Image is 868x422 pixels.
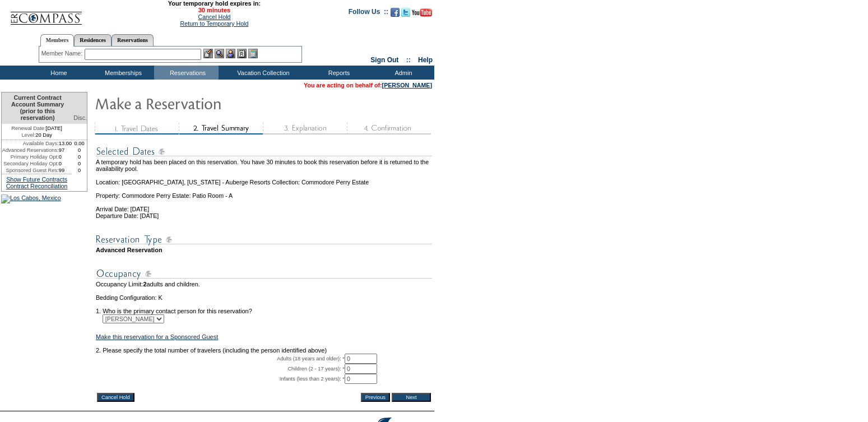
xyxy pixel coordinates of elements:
td: 2. Please specify the total number of travelers (including the person identified above) [96,347,432,354]
img: step1_state3.gif [95,123,179,135]
img: b_calculator.gif [248,49,258,58]
td: [DATE] [2,124,72,132]
td: Sponsored Guest Res: [2,167,59,174]
td: Children (2 - 17 years): * [96,364,345,374]
td: Admin [370,66,434,80]
td: 13.00 [59,140,72,147]
td: 0 [72,167,87,174]
img: View [215,49,224,58]
img: Compass Home [10,2,82,25]
td: Occupancy Limit: adults and children. [96,281,432,287]
span: Level: [21,132,35,138]
td: Advanced Reservation [96,247,432,253]
td: 0 [72,147,87,154]
td: Bedding Configuration: K [96,294,432,301]
span: Renewal Date: [11,125,45,132]
a: Residences [74,34,112,46]
img: Make Reservation [95,92,319,114]
a: Subscribe to our YouTube Channel [412,11,432,18]
a: Reservations [112,34,154,46]
td: 1. Who is the primary contact person for this reservation? [96,301,432,314]
td: Secondary Holiday Opt: [2,160,59,167]
img: Subscribe to our YouTube Channel [412,8,432,17]
td: 0 [59,160,72,167]
img: Impersonate [226,49,235,58]
img: Reservations [237,49,247,58]
img: Become our fan on Facebook [391,8,400,17]
a: Return to Temporary Hold [180,20,249,27]
img: subTtlSelectedDates.gif [96,145,432,159]
td: 0.00 [72,140,87,147]
img: Los Cabos, Mexico [1,194,61,203]
td: Primary Holiday Opt: [2,154,59,160]
td: Follow Us :: [349,7,388,20]
img: subTtlResType.gif [96,233,432,247]
td: Available Days: [2,140,59,147]
span: 30 minutes [88,7,340,13]
a: Sign Out [370,56,398,64]
td: Location: [GEOGRAPHIC_DATA], [US_STATE] - Auberge Resorts Collection: Commodore Perry Estate [96,172,432,186]
a: Follow us on Twitter [401,11,410,18]
span: :: [406,56,411,64]
td: Reservations [154,66,219,80]
img: b_edit.gif [203,49,213,58]
td: Reports [305,66,370,80]
input: Previous [361,393,390,402]
a: Become our fan on Facebook [391,11,400,18]
img: step4_state1.gif [347,123,431,135]
input: Cancel Hold [97,393,134,402]
div: Member Name: [41,49,85,58]
td: Arrival Date: [DATE] [96,199,432,212]
td: 0 [59,154,72,160]
input: Next [392,393,431,402]
img: step2_state2.gif [179,123,263,135]
a: Cancel Hold [198,13,230,20]
img: step3_state1.gif [263,123,347,135]
a: Make this reservation for a Sponsored Guest [96,333,218,340]
td: 97 [59,147,72,154]
td: Vacation Collection [219,66,305,80]
td: Infants (less than 2 years): * [96,374,345,384]
td: Home [25,66,90,80]
span: 2 [143,281,146,287]
a: Help [418,56,433,64]
td: Property: Commodore Perry Estate: Patio Room - A [96,186,432,199]
a: Contract Reconciliation [6,183,68,189]
td: Current Contract Account Summary (prior to this reservation) [2,92,72,124]
span: You are acting on behalf of: [304,82,432,89]
td: Advanced Reservations: [2,147,59,154]
td: Memberships [90,66,154,80]
td: A temporary hold has been placed on this reservation. You have 30 minutes to book this reservatio... [96,159,432,172]
td: 99 [59,167,72,174]
td: Adults (18 years and older): * [96,354,345,364]
a: Show Future Contracts [6,176,67,183]
a: Members [40,34,75,47]
td: Departure Date: [DATE] [96,212,432,219]
a: [PERSON_NAME] [382,82,432,89]
img: subTtlOccupancy.gif [96,267,432,281]
td: 0 [72,160,87,167]
td: 0 [72,154,87,160]
td: 20 Day [2,132,72,140]
img: Follow us on Twitter [401,8,410,17]
span: Disc. [73,114,87,121]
